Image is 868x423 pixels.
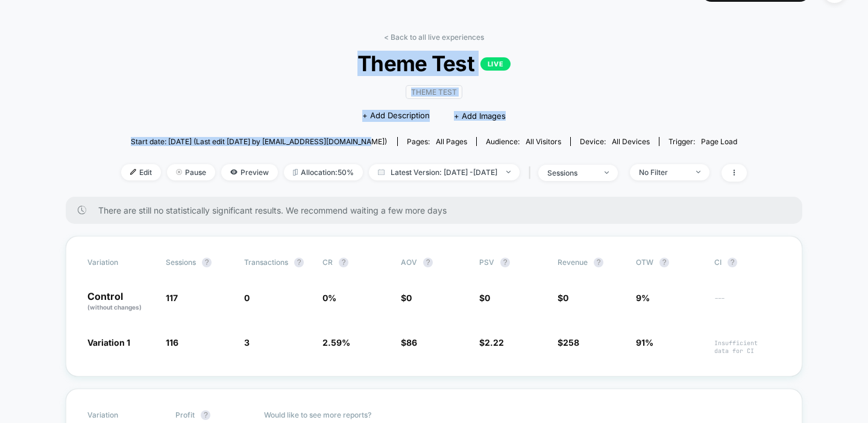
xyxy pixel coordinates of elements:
span: $ [479,337,504,348]
img: end [506,171,511,173]
button: ? [294,258,304,267]
span: Variation [87,410,154,420]
span: Profit [175,410,195,419]
img: calendar [378,169,385,175]
span: --- [714,294,781,312]
a: < Back to all live experiences [384,33,484,42]
span: 2.59 % [322,337,350,348]
span: Variation 1 [87,337,130,348]
span: all devices [612,137,650,146]
span: There are still no statistically significant results. We recommend waiting a few more days [98,205,778,215]
span: CI [714,258,781,267]
p: Would like to see more reports? [264,410,781,419]
span: + Add Images [454,111,506,121]
div: Trigger: [668,137,737,146]
span: 86 [406,337,417,348]
span: Start date: [DATE] (Last edit [DATE] by [EMAIL_ADDRESS][DOMAIN_NAME]) [131,137,387,146]
span: Revenue [558,258,588,267]
span: $ [401,337,417,348]
p: Control [87,291,154,312]
span: 0 [485,293,490,303]
img: end [605,171,609,174]
img: end [176,169,182,175]
p: LIVE [480,57,511,71]
span: Insufficient data for CI [714,339,781,355]
span: CR [322,258,333,267]
div: No Filter [639,168,687,177]
button: ? [202,258,212,267]
span: | [526,164,538,182]
span: + Add Description [362,110,430,122]
button: ? [594,258,603,267]
span: $ [401,293,412,303]
span: $ [479,293,490,303]
button: ? [201,410,210,420]
span: 0 [406,293,412,303]
span: Device: [570,137,659,146]
span: PSV [479,258,494,267]
span: OTW [636,258,702,267]
span: Variation [87,258,154,267]
button: ? [659,258,669,267]
span: Transactions [244,258,288,267]
button: ? [500,258,510,267]
span: 117 [166,293,178,303]
span: Theme Test [406,85,462,99]
span: 0 [244,293,250,303]
button: ? [423,258,433,267]
span: 91% [636,337,653,348]
img: end [696,171,700,173]
span: Allocation: 50% [284,164,363,180]
span: 116 [166,337,178,348]
span: 9% [636,293,650,303]
span: Pause [167,164,215,180]
div: Pages: [407,137,467,146]
span: $ [558,293,568,303]
div: sessions [547,168,596,177]
img: edit [130,169,136,175]
span: $ [558,337,579,348]
span: Page Load [701,137,737,146]
span: 0 % [322,293,336,303]
span: Preview [221,164,278,180]
img: rebalance [293,169,298,176]
span: 3 [244,337,250,348]
span: Latest Version: [DATE] - [DATE] [369,164,520,180]
div: Audience: [486,137,561,146]
span: Edit [121,164,161,180]
span: (without changes) [87,304,142,311]
span: Theme Test [153,51,715,76]
button: ? [339,258,348,267]
span: 2.22 [485,337,504,348]
button: ? [728,258,737,267]
span: 258 [563,337,579,348]
span: Sessions [166,258,196,267]
span: all pages [436,137,467,146]
span: 0 [563,293,568,303]
span: AOV [401,258,417,267]
span: All Visitors [526,137,561,146]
